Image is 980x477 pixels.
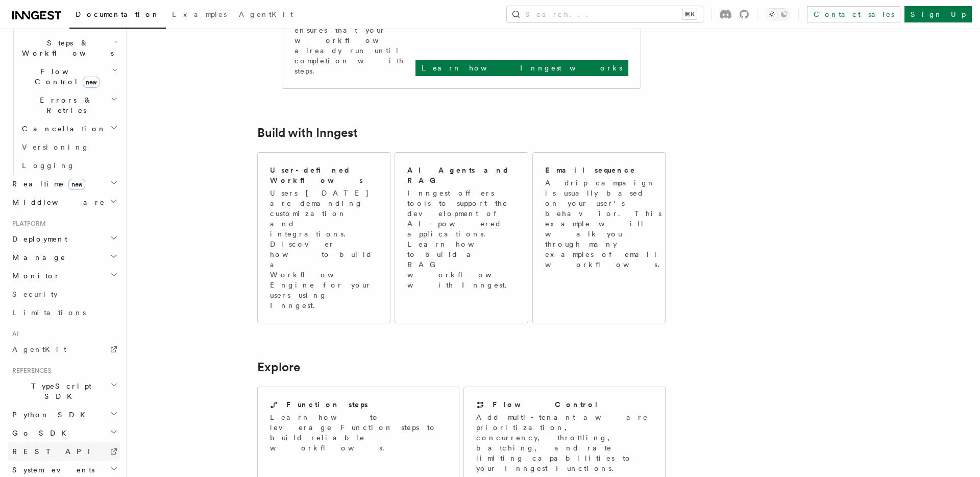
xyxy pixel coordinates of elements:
[415,60,628,76] a: Learn how Inngest works
[8,377,120,406] button: TypeScript SDK
[8,410,91,420] span: Python SDK
[257,360,300,374] a: Explore
[407,188,517,290] p: Inngest offers tools to support the development of AI-powered applications. Learn how to build a ...
[904,6,972,22] a: Sign Up
[8,381,110,401] span: TypeScript SDK
[8,330,19,338] span: AI
[8,442,120,461] a: REST API
[8,367,51,375] span: References
[8,406,120,424] button: Python SDK
[18,120,120,138] button: Cancellation
[18,124,106,134] span: Cancellation
[18,91,120,120] button: Errors & Retries
[233,3,299,28] a: AgentKit
[8,285,120,303] a: Security
[239,10,293,18] span: AgentKit
[8,15,120,175] div: Inngest Functions
[766,8,790,20] button: Toggle dark mode
[8,234,67,244] span: Deployment
[395,152,528,323] a: AI Agents and RAGInngest offers tools to support the development of AI-powered applications. Lear...
[18,34,120,62] button: Steps & Workflows
[8,267,120,285] button: Monitor
[18,95,111,115] span: Errors & Retries
[532,152,666,323] a: Email sequenceA drip campaign is usually based on your user's behavior. This example will walk yo...
[8,303,120,322] a: Limitations
[8,465,94,475] span: System events
[476,412,653,473] p: Add multi-tenant aware prioritization, concurrency, throttling, batching, and rate limiting capab...
[18,38,114,58] span: Steps & Workflows
[422,63,622,73] p: Learn how Inngest works
[270,188,378,311] p: Users [DATE] are demanding customization and integrations. Discover how to build a Workflow Engin...
[18,156,120,175] a: Logging
[166,3,233,28] a: Examples
[8,193,120,211] button: Middleware
[270,165,378,185] h2: User-defined Workflows
[22,161,75,170] span: Logging
[8,220,46,228] span: Platform
[8,230,120,248] button: Deployment
[8,271,60,281] span: Monitor
[76,10,160,18] span: Documentation
[682,9,697,19] kbd: ⌘K
[8,428,72,438] span: Go SDK
[8,179,85,189] span: Realtime
[12,447,99,456] span: REST API
[493,399,599,410] h2: Flow Control
[12,308,86,317] span: Limitations
[545,178,666,270] p: A drip campaign is usually based on your user's behavior. This example will walk you through many...
[172,10,227,18] span: Examples
[18,66,112,87] span: Flow Control
[12,290,58,298] span: Security
[807,6,900,22] a: Contact sales
[8,197,105,207] span: Middleware
[407,165,517,185] h2: AI Agents and RAG
[257,152,390,323] a: User-defined WorkflowsUsers [DATE] are demanding customization and integrations. Discover how to ...
[257,126,358,140] a: Build with Inngest
[83,77,100,88] span: new
[8,252,66,263] span: Manage
[69,3,166,29] a: Documentation
[8,424,120,442] button: Go SDK
[22,143,89,151] span: Versioning
[286,399,368,410] h2: Function steps
[8,340,120,359] a: AgentKit
[18,62,120,91] button: Flow Controlnew
[8,175,120,193] button: Realtimenew
[270,412,447,453] p: Learn how to leverage Function steps to build reliable workflows.
[12,345,66,353] span: AgentKit
[68,179,85,190] span: new
[8,248,120,267] button: Manage
[507,6,703,22] button: Search...⌘K
[18,138,120,156] a: Versioning
[545,165,636,175] h2: Email sequence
